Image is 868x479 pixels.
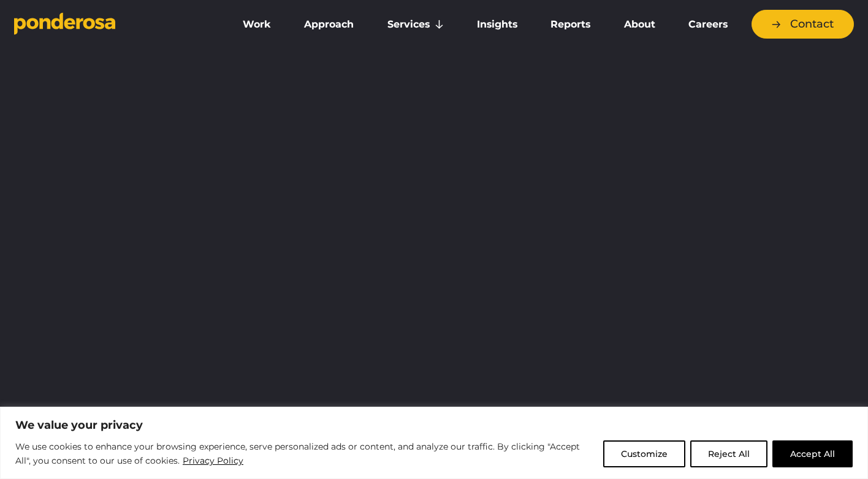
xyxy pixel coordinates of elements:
[690,440,767,467] button: Reject All
[14,12,210,37] a: Go to homepage
[772,440,853,467] button: Accept All
[373,12,458,37] a: Services
[609,12,669,37] a: About
[15,440,594,469] p: We use cookies to enhance your browsing experience, serve personalized ads or content, and analyz...
[290,12,368,37] a: Approach
[603,440,685,467] button: Customize
[182,453,244,468] a: Privacy Policy
[536,12,604,37] a: Reports
[752,10,854,39] a: Contact
[463,12,531,37] a: Insights
[229,12,285,37] a: Work
[674,12,742,37] a: Careers
[15,418,853,432] p: We value your privacy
